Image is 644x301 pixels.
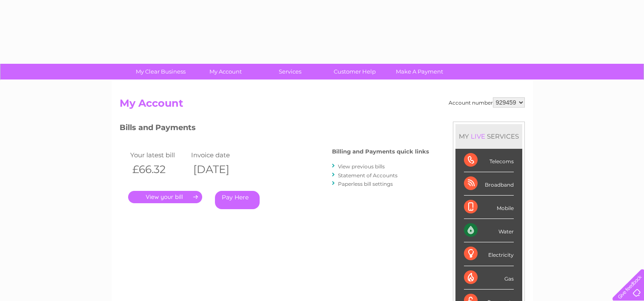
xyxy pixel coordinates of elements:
[464,266,514,290] div: Gas
[338,163,385,170] a: View previous bills
[332,148,429,155] h4: Billing and Payments quick links
[128,161,189,178] th: £66.32
[338,181,393,187] a: Paperless bill settings
[455,124,522,148] div: MY SERVICES
[338,172,398,179] a: Statement of Accounts
[215,191,260,209] a: Pay Here
[464,219,514,242] div: Water
[126,64,196,80] a: My Clear Business
[469,132,487,140] div: LIVE
[464,172,514,196] div: Broadband
[464,149,514,172] div: Telecoms
[120,122,429,136] h3: Bills and Payments
[128,191,202,203] a: .
[384,64,455,80] a: Make A Payment
[255,64,325,80] a: Services
[464,242,514,266] div: Electricity
[120,97,525,114] h2: My Account
[320,64,390,80] a: Customer Help
[464,196,514,219] div: Mobile
[449,97,525,108] div: Account number
[190,64,260,80] a: My Account
[128,149,189,161] td: Your latest bill
[189,161,250,178] th: [DATE]
[189,149,250,161] td: Invoice date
